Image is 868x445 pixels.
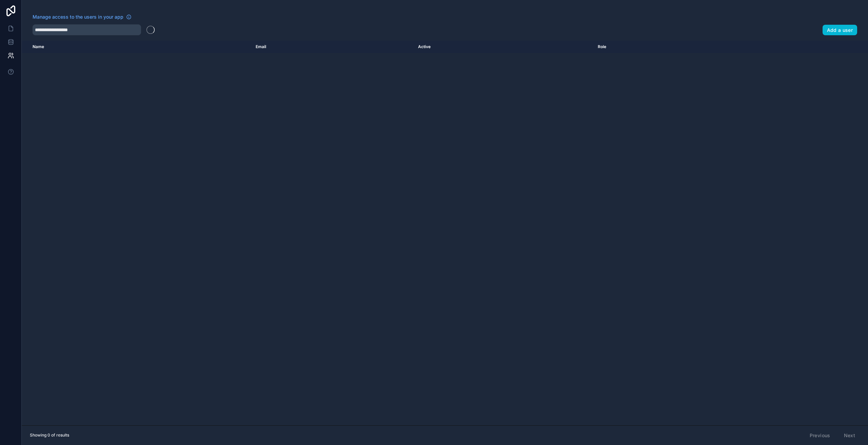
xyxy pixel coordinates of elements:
[252,41,414,53] th: Email
[594,41,738,53] th: Role
[33,14,132,20] a: Manage access to the users in your app
[22,41,252,53] th: Name
[823,25,857,36] button: Add a user
[33,14,123,20] span: Manage access to the users in your app
[414,41,594,53] th: Active
[30,432,69,438] span: Showing 0 of results
[22,41,868,425] div: scrollable content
